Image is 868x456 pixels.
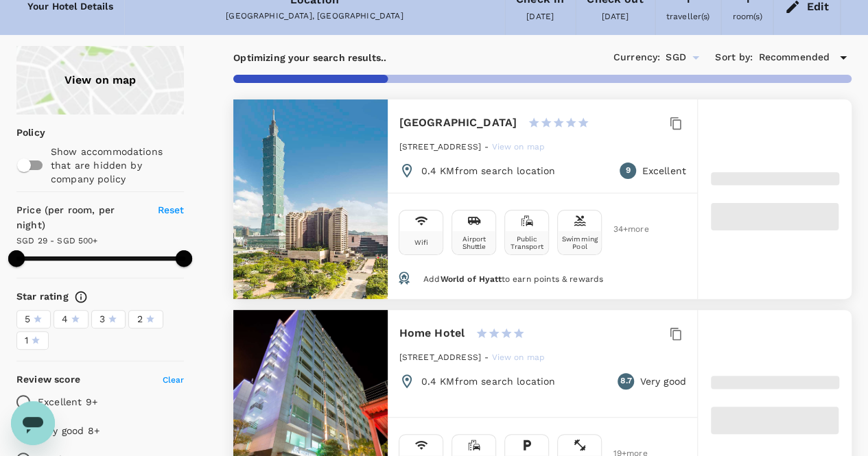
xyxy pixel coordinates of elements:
[613,225,633,234] span: 34 + more
[640,374,685,388] p: Very good
[491,142,545,152] span: View on map
[440,274,501,284] span: World of Hyatt
[16,203,142,233] h6: Price (per room, per night)
[620,374,631,388] span: 8.7
[626,164,631,178] span: 9
[561,235,598,250] div: Swimming Pool
[163,375,185,385] span: Clear
[686,48,705,67] button: Open
[16,236,98,245] span: SGD 29 - SGD 500+
[666,12,710,21] span: traveller(s)
[136,10,493,23] div: [GEOGRAPHIC_DATA], [GEOGRAPHIC_DATA]
[137,312,142,326] span: 2
[16,372,80,387] h6: Review score
[601,12,629,21] span: [DATE]
[399,324,465,343] h6: Home Hotel
[455,235,493,250] div: Airport Shuttle
[732,12,762,21] span: room(s)
[99,312,105,326] span: 3
[158,204,185,215] span: Reset
[613,50,660,65] h6: Currency :
[51,145,183,186] p: Show accommodations that are hidden by company policy
[421,164,555,178] p: 0.4 KM from search location
[233,51,386,64] p: Optimizing your search results..
[491,351,545,362] a: View on map
[399,142,480,152] span: [STREET_ADDRESS]
[508,235,546,250] div: Public Transport
[11,401,55,445] iframe: Button to launch messaging window
[62,312,68,326] span: 4
[16,125,25,139] p: Policy
[16,289,69,304] h6: Star rating
[423,274,603,284] span: Add to earn points & rewards
[484,142,491,152] span: -
[38,424,99,437] p: Very good 8+
[74,290,88,304] svg: Star ratings are awarded to properties to represent the quality of services, facilities, and amen...
[758,50,830,65] span: Recommended
[16,46,184,115] a: View on map
[484,352,491,362] span: -
[491,141,545,152] a: View on map
[399,352,480,362] span: [STREET_ADDRESS]
[526,12,554,21] span: [DATE]
[642,164,685,178] p: Excellent
[399,113,517,132] h6: [GEOGRAPHIC_DATA]
[491,352,545,362] span: View on map
[715,50,753,65] h6: Sort by :
[421,374,555,388] p: 0.4 KM from search location
[38,395,97,409] p: Excellent 9+
[25,333,28,348] span: 1
[25,312,30,326] span: 5
[414,239,429,246] div: Wifi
